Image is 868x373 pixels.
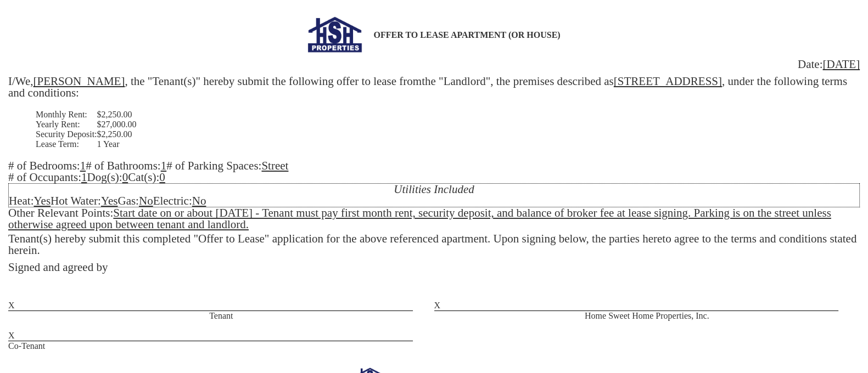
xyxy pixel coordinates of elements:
[8,16,860,351] div: I/We, , the "Tenant(s)" hereby submit the following offer to lease from the "Landlord", the premi...
[139,194,153,207] u: No
[434,301,839,311] div: X
[8,301,413,311] div: X
[614,75,722,88] u: [STREET_ADDRESS]
[8,331,434,351] div: Co-Tenant
[36,139,97,149] td: Lease Term:
[101,194,118,207] u: Yes
[373,30,560,39] b: OFFER TO LEASE APARTMENT (OR HOUSE)
[192,194,206,207] u: No
[261,159,288,172] u: Street
[80,159,86,172] u: 1
[434,311,860,321] center: Home Sweet Home Properties, Inc.
[822,58,860,71] u: [DATE]
[8,59,860,70] div: Date:
[8,311,434,321] center: Tenant
[161,159,167,172] u: 1
[159,171,165,184] u: 0
[122,171,128,184] u: 0
[36,110,97,120] td: Monthly Rent:
[33,194,51,207] u: Yes
[36,120,97,129] td: Yearly Rent:
[33,75,125,88] u: [PERSON_NAME]
[81,171,87,184] u: 1
[8,262,860,273] div: Signed and agreed by
[36,129,97,139] td: Security Deposit:
[8,331,413,341] div: X
[394,183,474,196] i: Utilities Included
[8,206,831,231] u: Start date on or about [DATE] - Tenant must pay first month rent, security deposit, and balance o...
[8,183,860,207] div: Heat: Hot Water: Gas: Electric:
[307,16,362,53] img: logol.png
[8,233,860,256] div: Tenant(s) hereby submit this completed "Offer to Lease" application for the above referenced apar...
